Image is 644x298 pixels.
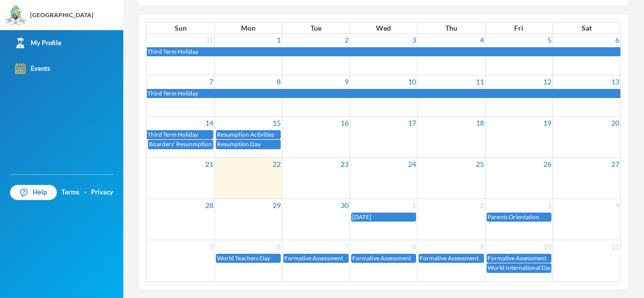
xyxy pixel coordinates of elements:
span: Formative Assessment [284,254,343,262]
span: Fri [514,24,523,32]
span: Formative Assessment [420,254,478,262]
a: World International Day of the Girl Child [487,263,551,273]
a: 7 [208,75,214,88]
a: 30 [340,199,350,212]
span: Formative Assessment [488,254,546,262]
span: Wed [376,24,391,32]
a: 21 [204,158,214,170]
div: [GEOGRAPHIC_DATA] [30,11,94,20]
a: Formative Assessment [419,254,484,263]
a: Third Term Holiday [147,130,213,140]
a: 6 [276,240,282,253]
a: 2 [479,199,485,212]
a: 13 [610,75,620,88]
a: 17 [407,117,417,129]
a: 1 [411,199,417,212]
a: 3 [546,199,552,212]
span: Third Term Holiday [147,89,198,97]
span: Formative Assessment [352,254,411,262]
a: 15 [272,117,282,129]
a: 23 [340,158,350,170]
span: Third Term Holiday [147,131,198,138]
a: 4 [479,34,485,46]
span: Resumption Activities [217,131,274,138]
a: 1 [276,34,282,46]
a: Parents Orientation [487,213,551,222]
span: Sat [582,24,592,32]
a: 8 [411,240,417,253]
a: 9 [344,75,350,88]
a: Formative Assessment [283,254,348,263]
div: · [85,187,87,197]
span: Thu [445,24,457,32]
span: World International Day of the Girl Child [488,264,594,271]
a: Resumption Day [216,140,281,149]
a: 3 [411,34,417,46]
span: Boarders' Resunmption [149,140,212,148]
a: [DATE] [351,213,416,222]
a: 7 [344,240,350,253]
span: Parents Orientation [488,213,539,221]
a: 8 [276,75,282,88]
a: Terms [61,187,79,197]
a: 26 [542,158,552,170]
a: Boarders' Resunmption [148,140,213,149]
span: Mon [241,24,256,32]
a: 10 [542,240,552,253]
a: 5 [208,240,214,253]
a: 25 [475,158,485,170]
a: 11 [475,75,485,88]
a: 24 [407,158,417,170]
a: 27 [610,158,620,170]
span: Tue [310,24,321,32]
div: Events [15,63,50,74]
a: Formative Assessment [487,254,551,263]
a: 29 [272,199,282,212]
a: 11 [610,240,620,253]
span: Third Term Holiday [147,48,198,55]
span: Sun [175,24,187,32]
a: 22 [272,158,282,170]
a: 10 [407,75,417,88]
img: logo [6,6,26,26]
span: World Teachers Day [217,254,270,262]
a: 6 [614,34,620,46]
a: Formative Assessment [351,254,416,263]
a: 9 [479,240,485,253]
a: 14 [204,117,214,129]
a: Third Term Holiday [147,89,620,98]
a: Privacy [91,187,113,197]
a: 2 [344,34,350,46]
a: 12 [542,75,552,88]
a: 19 [542,117,552,129]
span: [DATE] [352,213,371,221]
a: World Teachers Day [216,254,281,263]
a: 18 [475,117,485,129]
a: 31 [204,34,214,46]
a: Help [10,185,57,200]
a: 28 [204,199,214,212]
a: 20 [610,117,620,129]
a: Third Term Holiday [147,47,620,57]
a: 5 [546,34,552,46]
div: My Profile [15,38,61,48]
a: Resumption Activities [216,130,281,140]
span: Resumption Day [217,140,261,148]
a: 4 [614,199,620,212]
a: 16 [340,117,350,129]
